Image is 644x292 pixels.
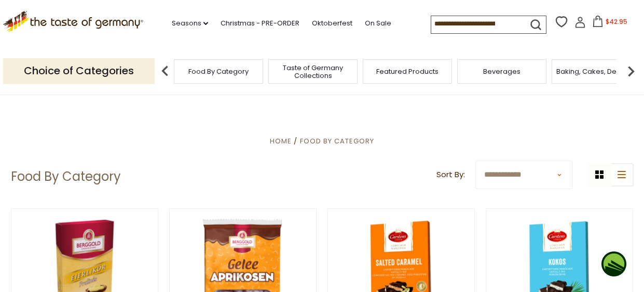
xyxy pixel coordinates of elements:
a: On Sale [365,18,391,29]
span: $42.95 [606,17,627,26]
img: previous arrow [155,61,175,82]
p: Choice of Categories [3,58,155,84]
a: Food By Category [300,136,374,146]
h1: Food By Category [11,169,121,184]
a: Home [270,136,292,146]
img: next arrow [621,61,641,82]
label: Sort By: [436,168,465,181]
a: Christmas - PRE-ORDER [221,18,299,29]
a: Baking, Cakes, Desserts [556,68,637,75]
button: $42.95 [588,16,632,31]
a: Oktoberfest [312,18,352,29]
a: Taste of Germany Collections [271,64,354,79]
a: Beverages [483,68,520,75]
a: Food By Category [188,68,249,75]
a: Featured Products [376,68,439,75]
a: Seasons [172,18,208,29]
